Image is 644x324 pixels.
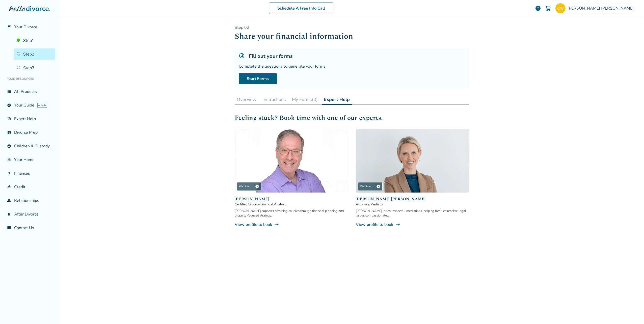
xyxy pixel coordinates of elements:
a: Schedule A Free Info Call [269,3,333,14]
span: line_end_arrow_notch [395,222,400,227]
a: Start Forms [239,73,277,84]
a: chat_infoContact Us [4,222,55,234]
span: explore [7,103,11,107]
button: Instructions [260,94,288,104]
a: list_alt_checkDivorce Prep [4,127,55,138]
p: Step 0 2 [235,25,469,30]
a: bookmark_checkAfter Divorce [4,208,55,220]
span: line_end_arrow_notch [274,222,279,227]
span: chat_info [7,226,11,230]
span: view_list [7,90,11,94]
span: Certified Divorce Financial Analyst [235,202,348,207]
span: [PERSON_NAME] [PERSON_NAME] [356,196,469,202]
a: Step2 [14,48,55,60]
span: play_circle [255,184,259,188]
a: View profile to bookline_end_arrow_notch [356,222,469,227]
a: account_childChildren & Custody [4,140,55,152]
span: Attorney, Mediator [356,202,469,207]
span: group [7,199,11,203]
img: curtiswynn13@gmail.com [555,3,566,13]
div: [PERSON_NAME] supports divorcing couples through financial planning and property-focused strategy. [235,209,348,218]
span: [PERSON_NAME] [235,196,348,202]
iframe: Chat Widget [619,300,644,324]
span: attach_money [7,171,11,175]
span: AI beta [37,103,47,108]
a: help [535,5,541,11]
h1: Share your financial information [235,30,469,43]
span: play_circle [376,184,380,188]
h5: Fill out your forms [249,53,293,60]
img: Jeff Landers [235,129,348,193]
span: Your Divorce [14,24,37,30]
h2: Feeling stuck? Book time with one of our experts. [235,113,469,123]
span: account_child [7,144,11,148]
a: View profile to bookline_end_arrow_notch [235,222,348,227]
li: Your Resources [4,74,55,84]
div: [PERSON_NAME] leads respectful mediations, helping families resolve legal issues compassionately. [356,209,469,218]
a: garage_homeYour Home [4,154,55,166]
div: Watch Intro [358,182,383,191]
a: view_listAll Products [4,86,55,97]
span: list_alt_check [7,130,11,134]
div: Watch Intro [237,182,261,191]
span: finance_mode [7,185,11,189]
span: phone_in_talk [7,117,11,121]
span: garage_home [7,158,11,162]
a: exploreYour GuideAI beta [4,99,55,111]
button: Overview [235,94,258,104]
a: flag_2Your Divorce [4,21,55,33]
a: groupRelationships [4,195,55,206]
button: Expert Help [322,94,352,105]
span: [PERSON_NAME] [PERSON_NAME] [568,6,636,11]
a: Step3 [14,62,55,74]
span: bookmark_check [7,212,11,216]
a: finance_modeCredit [4,181,55,193]
a: attach_moneyFinances [4,168,55,179]
a: phone_in_talkExpert Help [4,113,55,125]
div: Complete the questions to generate your forms [239,64,465,69]
span: flag_2 [7,25,11,29]
a: Step1 [14,35,55,46]
button: My Forms(0) [290,94,320,104]
img: Cart [545,5,551,11]
img: Melissa Wheeler Hoff [356,129,469,193]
